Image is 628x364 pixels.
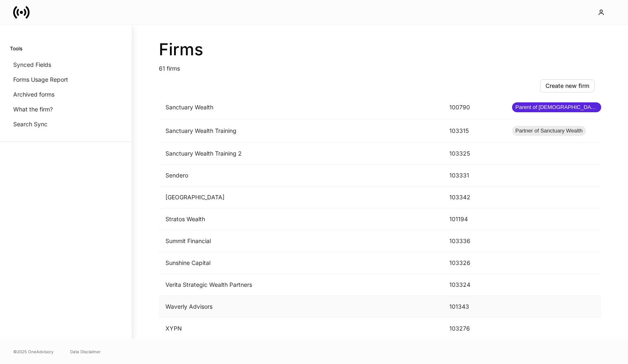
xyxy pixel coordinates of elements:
p: Forms Usage Report [13,76,68,84]
td: Summit Financial [159,230,443,252]
td: Sunshine Capital [159,252,443,274]
a: What the firm? [10,102,122,117]
td: Sanctuary Wealth Training 2 [159,143,443,165]
h2: Firms [159,40,601,59]
a: Archived forms [10,87,122,102]
p: Search Sync [13,120,47,128]
p: Archived forms [13,90,54,99]
a: Synced Fields [10,57,122,72]
td: Stratos Wealth [159,208,443,230]
button: Create new firm [540,79,595,92]
h6: Tools [10,45,22,52]
td: Verita Strategic Wealth Partners [159,274,443,296]
td: [GEOGRAPHIC_DATA] [159,187,443,208]
td: Sanctuary Wealth [159,96,443,119]
td: 100790 [443,96,505,119]
td: Waverly Advisors [159,296,443,318]
td: 103276 [443,318,505,340]
td: 103315 [443,119,505,143]
td: 103325 [443,143,505,165]
p: Synced Fields [13,61,51,69]
td: 103336 [443,230,505,252]
a: Data Disclaimer [70,348,101,355]
td: 103324 [443,274,505,296]
td: Sanctuary Wealth Training [159,119,443,143]
td: 103326 [443,252,505,274]
p: What the firm? [13,105,53,113]
span: Partner of Sanctuary Wealth [512,127,586,135]
p: 61 firms [159,59,601,73]
td: 101194 [443,208,505,230]
td: Sendero [159,165,443,187]
span: Parent of [DEMOGRAPHIC_DATA] firms [512,103,601,111]
a: Forms Usage Report [10,72,122,87]
td: 103331 [443,165,505,187]
td: 101343 [443,296,505,318]
span: © 2025 OneAdvisory [13,348,54,355]
a: Search Sync [10,117,122,132]
td: XYPN [159,318,443,340]
div: Create new firm [545,82,589,90]
td: 103342 [443,187,505,208]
